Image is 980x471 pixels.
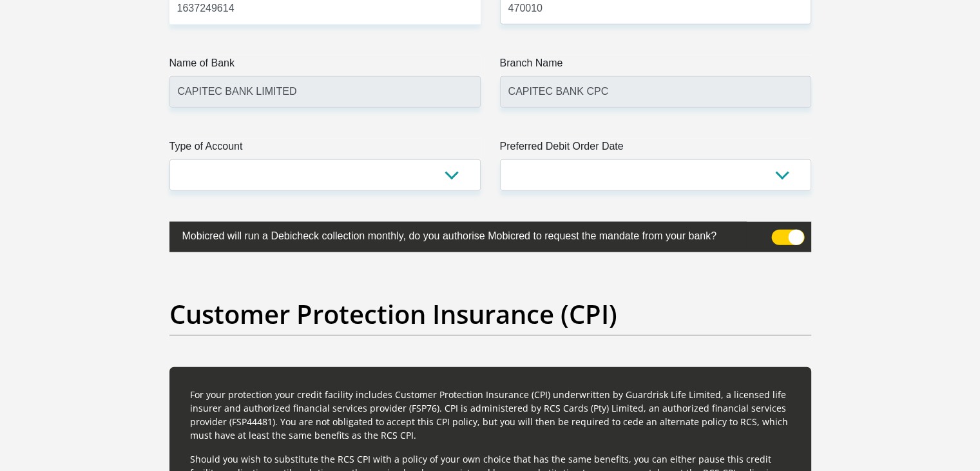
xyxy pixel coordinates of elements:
[169,222,747,247] label: Mobicred will run a Debicheck collection monthly, do you authorise Mobicred to request the mandat...
[169,139,481,159] label: Type of Account
[169,299,811,330] h2: Customer Protection Insurance (CPI)
[169,76,481,108] input: Name of Bank
[500,76,811,108] input: Branch Name
[190,388,791,442] p: For your protection your credit facility includes Customer Protection Insurance (CPI) underwritte...
[500,139,811,159] label: Preferred Debit Order Date
[500,55,811,76] label: Branch Name
[169,55,481,76] label: Name of Bank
